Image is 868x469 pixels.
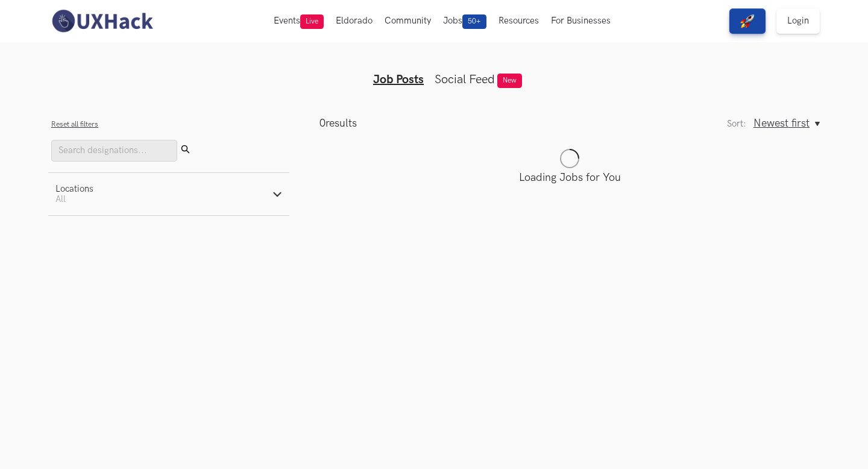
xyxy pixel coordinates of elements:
[319,117,325,130] span: 0
[497,74,522,88] span: New
[55,184,93,194] div: Locations
[319,171,820,184] p: Loading Jobs for You
[51,120,98,129] button: Reset all filters
[776,8,820,34] a: Login
[373,72,424,87] a: Job Posts
[740,14,755,28] img: rocket
[753,117,810,130] span: Newest first
[203,53,665,87] ul: Tabs Interface
[319,117,357,130] p: results
[435,72,495,87] a: Social Feed
[727,119,746,129] label: Sort:
[48,8,156,34] img: UXHack-logo.png
[300,14,324,29] span: Live
[462,14,486,29] span: 50+
[48,173,289,215] button: LocationsAll
[51,140,177,162] input: Search
[55,194,66,204] span: All
[753,117,820,130] button: Newest first, Sort:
